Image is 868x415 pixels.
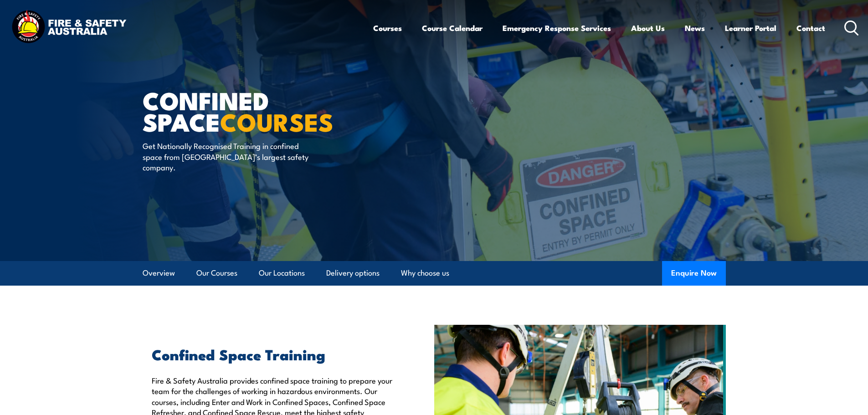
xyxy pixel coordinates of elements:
[503,16,611,40] a: Emergency Response Services
[143,89,368,132] h1: Confined Space
[685,16,705,40] a: News
[259,261,305,285] a: Our Locations
[143,261,175,285] a: Overview
[196,261,237,285] a: Our Courses
[662,261,726,286] button: Enquire Now
[631,16,665,40] a: About Us
[326,261,380,285] a: Delivery options
[796,16,825,40] a: Contact
[143,140,309,172] p: Get Nationally Recognised Training in confined space from [GEOGRAPHIC_DATA]’s largest safety comp...
[373,16,402,40] a: Courses
[422,16,483,40] a: Course Calendar
[401,261,449,285] a: Why choose us
[152,348,392,360] h2: Confined Space Training
[220,102,334,140] strong: COURSES
[725,16,776,40] a: Learner Portal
